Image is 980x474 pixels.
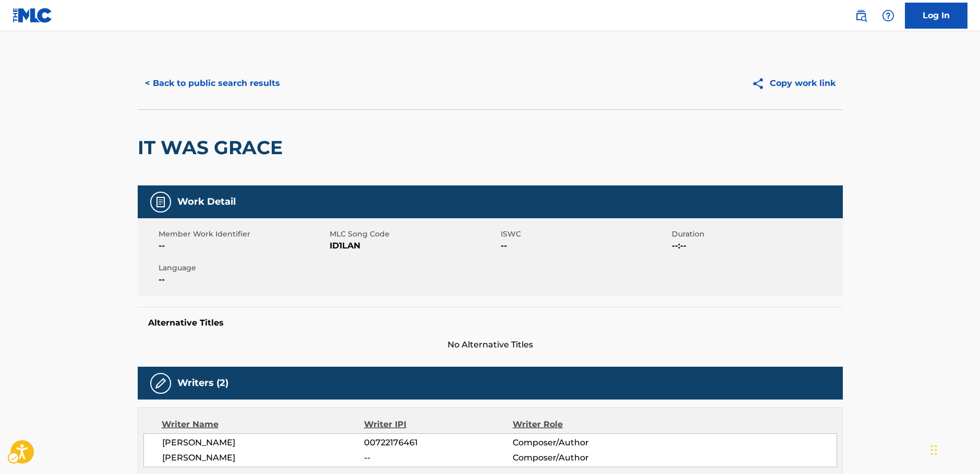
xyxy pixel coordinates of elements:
div: Writer Role [513,418,648,431]
span: No Alternative Titles [138,339,843,351]
div: Drag [931,434,937,466]
button: < Back to public search results [138,70,287,96]
h5: Writers (2) [177,377,228,389]
span: -- [159,273,327,286]
span: Member Work Identifier [159,229,327,240]
button: Copy work link [744,70,843,96]
span: 00722176461 [364,436,512,449]
img: Copy work link [752,77,770,90]
img: search [855,9,867,22]
h5: Work Detail [177,196,236,208]
div: Chat Widget [928,424,980,474]
span: Composer/Author [513,436,648,449]
iframe: Hubspot Iframe [928,424,980,474]
span: -- [364,452,512,464]
span: Language [159,263,327,273]
span: MLC Song Code [330,229,498,240]
span: ID1LAN [330,240,498,252]
img: help [882,9,894,22]
span: -- [501,240,669,252]
img: MLC Logo [13,8,53,23]
div: Writer Name [162,418,365,431]
span: -- [159,240,327,252]
a: Log In [905,3,967,29]
img: Work Detail [154,196,167,208]
span: --:-- [672,240,840,252]
span: [PERSON_NAME] [162,452,365,464]
h5: Alternative Titles [148,318,832,328]
h2: IT WAS GRACE [138,136,288,159]
span: Duration [672,229,840,240]
span: ISWC [501,229,669,240]
img: Writers [154,377,167,390]
div: Writer IPI [364,418,513,431]
span: [PERSON_NAME] [162,436,365,449]
span: Composer/Author [513,452,648,464]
